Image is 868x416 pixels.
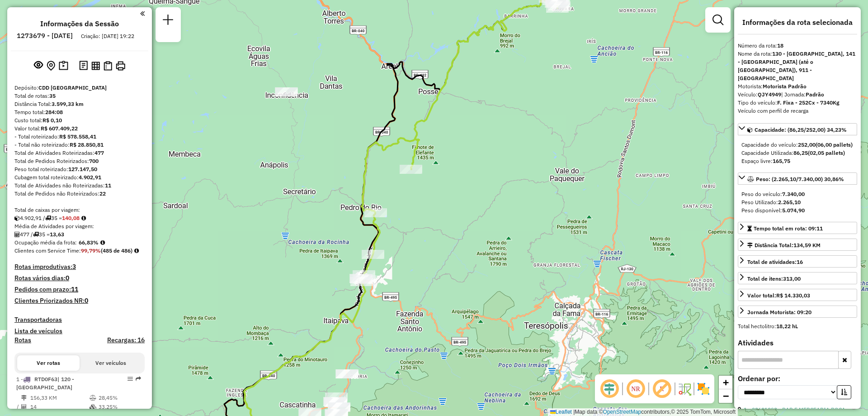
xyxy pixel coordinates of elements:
strong: 66,83% [79,239,99,246]
a: 1 - 08601092 - BAR E MERCEARIA BOCA [744,406,845,413]
i: Cubagem total roteirizado [14,215,20,221]
span: 1 - [16,376,74,391]
i: Distância Total [21,395,27,401]
span: | 120 - [GEOGRAPHIC_DATA] [16,376,74,391]
h4: Lista de veículos [14,327,145,335]
strong: 22 [99,190,106,197]
strong: 18,22 hL [776,323,798,330]
strong: 0 [66,274,69,282]
i: % de utilização da cubagem [90,404,96,410]
div: Jornada Motorista: 09:20 [747,308,811,316]
strong: R$ 578.558,41 [59,133,96,140]
em: Média calculada utilizando a maior ocupação (%Peso ou %Cubagem) de cada rota da sessão. Rotas cro... [100,240,105,245]
div: Atividade não roteirizada - LEANDRO JOSE DA SILV [328,402,350,411]
a: Exibir filtros [709,11,727,29]
a: Total de itens:313,00 [738,272,857,284]
span: Peso: (2.265,10/7.340,00) 30,86% [756,176,844,182]
i: % de utilização do peso [90,395,96,401]
div: Capacidade Utilizada: [741,149,854,157]
strong: Motorista Padrão [763,83,807,90]
div: Valor total: [14,124,145,133]
img: Exibir/Ocultar setores [696,382,711,396]
a: OpenStreetMap [603,409,642,415]
strong: R$ 0,10 [42,117,62,124]
strong: (485 de 486) [101,247,132,254]
a: Zoom in [719,376,732,389]
strong: 2.265,10 [778,199,801,206]
span: Ocultar deslocamento [599,378,620,400]
strong: 252,00 [798,141,816,148]
div: Peso Utilizado: [741,198,854,206]
td: 33,25% [98,402,141,411]
img: Fluxo de ruas [677,382,692,396]
div: Peso total roteirizado: [14,165,145,173]
div: - Total roteirizado: [14,133,145,141]
strong: 130 - [GEOGRAPHIC_DATA], 141 - [GEOGRAPHIC_DATA] (até o [GEOGRAPHIC_DATA]), 911 - [GEOGRAPHIC_DATA] [738,50,855,81]
button: Imprimir Rotas [114,59,127,72]
div: Total de itens: [747,275,801,283]
div: Criação: [DATE] 19:22 [77,32,138,40]
td: 28,45% [98,393,141,402]
div: Atividade não roteirizada - LEANDRO JOSE DA SILV [328,403,350,412]
span: RTD0F63 [34,376,57,383]
span: + [723,377,729,388]
i: Total de rotas [33,232,39,237]
div: Peso disponível: [741,206,854,215]
i: Meta Caixas/viagem: 163,31 Diferença: -23,23 [81,215,86,221]
div: Total de Atividades não Roteirizadas: [14,182,145,190]
div: Nome da rota: [738,50,857,82]
div: Atividade não roteirizada - GUSTAVO ALONSO DE FARIA 10820198790 [275,87,297,96]
span: | Jornada: [781,91,824,98]
strong: 477 [94,149,104,156]
div: - Total não roteirizado: [14,141,145,149]
button: Visualizar Romaneio [102,59,114,72]
h4: Rotas vários dias: [14,274,145,282]
strong: 0 [85,296,88,305]
span: Capacidade: (86,25/252,00) 34,23% [755,126,847,133]
a: Peso: (2.265,10/7.340,00) 30,86% [738,172,857,185]
div: Número da rota: [738,42,857,50]
div: Espaço livre: [741,157,854,165]
div: 4.902,91 / 35 = [14,214,145,222]
div: Atividade não roteirizada - BAR DA QUADRA [325,398,347,407]
strong: F. Fixa - 252Cx - 7340Kg [777,99,840,106]
a: Zoom out [719,389,732,403]
span: Tempo total em rota: 09:11 [754,225,823,232]
div: Total de Atividades Roteirizadas: [14,149,145,157]
button: Ver veículos [80,355,142,371]
strong: Padrão [806,91,824,98]
strong: CDD [GEOGRAPHIC_DATA] [38,84,107,91]
div: Map data © contributors,© 2025 TomTom, Microsoft [548,408,738,416]
span: Ocultar NR [625,378,646,400]
div: Atividade não roteirizada - VANDERLEI FREITAS BA [323,397,346,406]
div: Atividade não roteirizada - DIB2011 COMERCIO DE [336,369,359,378]
div: Tempo total: [14,108,145,116]
span: Ocupação média da frota: [14,239,77,246]
a: Valor total:R$ 14.330,03 [738,289,857,301]
strong: R$ 14.330,03 [776,292,810,299]
div: Total hectolitro: [738,322,857,330]
i: Total de rotas [45,215,51,221]
em: Rotas cross docking consideradas [134,248,139,253]
strong: 313,00 [783,275,801,282]
label: Ordenar por: [738,373,857,384]
a: Jornada Motorista: 09:20 [738,306,857,318]
a: Tempo total em rota: 09:11 [738,222,857,234]
div: 477 / 35 = [14,230,145,239]
em: Opções [127,376,133,382]
strong: 11 [105,182,111,189]
strong: QJY4949 [758,91,781,98]
span: 134,59 KM [793,242,821,249]
strong: 3.599,33 km [52,100,84,107]
div: Total de caixas por viagem: [14,206,145,214]
div: Veículo: [738,91,857,99]
strong: 700 [89,158,99,164]
a: Rotas [14,336,31,344]
h4: Pedidos com prazo: [14,286,78,293]
strong: R$ 28.850,81 [70,141,104,148]
span: Total de atividades: [747,258,803,265]
strong: 18 [777,42,783,49]
div: Capacidade: (86,25/252,00) 34,23% [738,137,857,169]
